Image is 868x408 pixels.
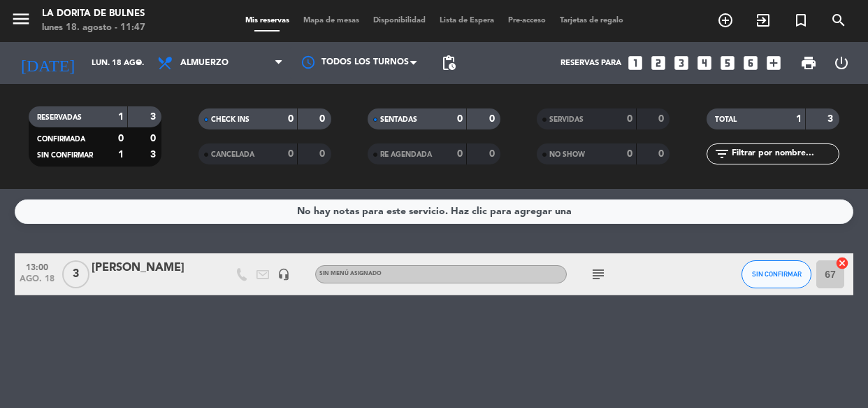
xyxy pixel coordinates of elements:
strong: 0 [150,134,159,143]
i: search [830,12,847,29]
span: SENTADAS [380,116,417,123]
span: 13:00 [20,258,55,274]
i: looks_two [649,54,667,72]
span: Pre-acceso [501,17,553,24]
div: No hay notas para este servicio. Haz clic para agregar una [297,204,572,220]
span: Tarjetas de regalo [553,17,630,24]
span: pending_actions [440,55,457,71]
span: Lista de Espera [433,17,501,24]
span: Mapa de mesas [296,17,366,24]
strong: 0 [288,114,294,124]
i: exit_to_app [755,12,772,29]
span: Sin menú asignado [319,271,382,276]
i: subject [590,266,607,283]
i: [DATE] [10,48,85,78]
div: La Dorita de Bulnes [42,7,145,21]
span: SERVIDAS [549,116,584,123]
span: 3 [62,260,89,288]
strong: 0 [319,149,328,159]
i: turned_in_not [793,12,809,29]
span: print [800,55,817,71]
strong: 0 [489,114,498,124]
strong: 3 [827,114,836,124]
span: Almuerzo [180,58,229,68]
i: add_box [765,54,783,72]
i: arrow_drop_down [130,55,147,71]
i: looks_6 [742,54,760,72]
strong: 3 [150,150,159,160]
span: SIN CONFIRMAR [752,270,802,278]
strong: 0 [288,149,294,159]
strong: 0 [118,134,124,143]
i: cancel [835,256,849,270]
span: Mis reservas [238,17,296,24]
i: add_circle_outline [717,12,734,29]
strong: 0 [319,114,328,124]
strong: 0 [627,114,632,124]
strong: 0 [627,149,632,159]
i: looks_5 [718,54,737,72]
strong: 0 [457,149,463,159]
strong: 1 [118,150,124,160]
span: NO SHOW [549,151,585,158]
span: CANCELADA [211,151,254,158]
i: filter_list [714,146,730,162]
span: SIN CONFIRMAR [37,152,93,159]
i: headset_mic [277,268,290,281]
i: menu [10,8,31,29]
strong: 0 [457,114,463,124]
i: power_settings_new [833,55,850,71]
span: Disponibilidad [366,17,433,24]
span: CHECK INS [211,116,249,123]
div: lunes 18. agosto - 11:47 [42,21,145,35]
div: [PERSON_NAME] [92,259,210,277]
strong: 0 [658,149,667,159]
button: SIN CONFIRMAR [742,260,811,288]
button: menu [10,8,31,34]
span: RE AGENDADA [380,151,432,158]
i: looks_one [626,54,644,72]
div: LOG OUT [825,42,858,84]
span: TOTAL [715,116,737,123]
strong: 3 [150,112,159,122]
strong: 0 [489,149,498,159]
i: looks_4 [695,54,714,72]
i: looks_3 [672,54,690,72]
span: RESERVADAS [37,114,82,121]
span: CONFIRMADA [37,136,85,143]
strong: 1 [796,114,802,124]
input: Filtrar por nombre... [730,146,839,162]
strong: 0 [658,114,667,124]
span: Reservas para [560,59,621,68]
span: ago. 18 [20,274,55,290]
strong: 1 [118,112,124,122]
